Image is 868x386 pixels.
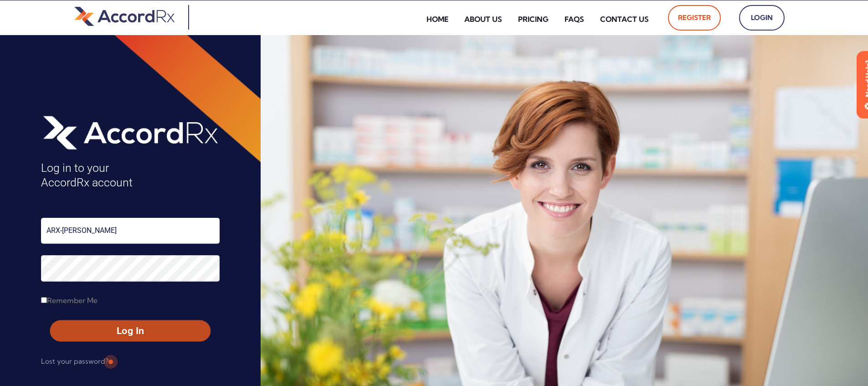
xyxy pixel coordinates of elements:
h4: Log in to your AccordRx account [41,161,220,190]
a: Pricing [511,9,555,30]
label: Remember Me [41,293,98,308]
span: Log In [58,324,202,338]
a: Lost your password? [41,354,108,369]
button: Log In [50,320,211,342]
input: Remember Me [41,297,47,303]
input: Username or Email Address [41,218,220,244]
a: FAQs [558,9,591,30]
span: Register [678,10,711,25]
a: Register [668,5,721,31]
a: About Us [457,9,509,30]
a: Login [739,5,785,31]
span: Login [749,10,775,25]
img: default-logo [74,5,175,27]
img: AccordRx_logo_header_white [41,113,220,152]
a: Contact Us [593,9,656,30]
a: Home [420,9,455,30]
